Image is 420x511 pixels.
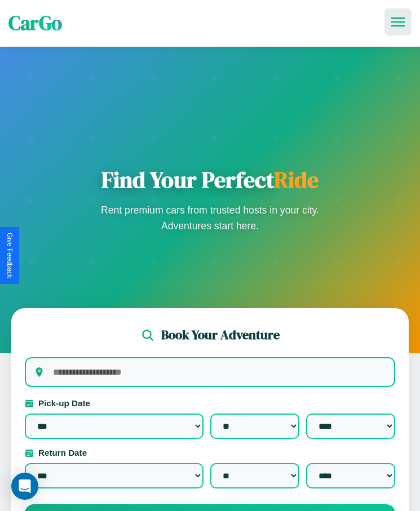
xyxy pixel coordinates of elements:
span: Ride [274,165,319,195]
h2: Book Your Adventure [161,326,280,344]
p: Rent premium cars from trusted hosts in your city. Adventures start here. [98,202,323,234]
div: Open Intercom Messenger [11,473,38,500]
label: Return Date [25,448,395,457]
label: Pick-up Date [25,398,395,408]
h1: Find Your Perfect [98,166,323,193]
div: Give Feedback [6,233,14,278]
span: CarGo [8,10,62,37]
